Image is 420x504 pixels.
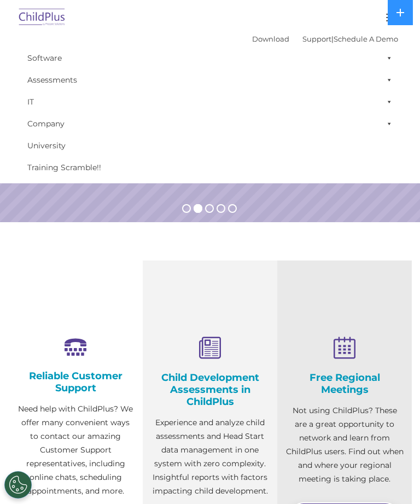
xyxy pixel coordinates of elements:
a: Company [22,113,398,135]
h4: Reliable Customer Support [16,370,135,394]
p: Need help with ChildPlus? We offer many convenient ways to contact our amazing Customer Support r... [16,402,135,498]
a: Support [302,34,331,43]
a: Software [22,47,398,69]
a: IT [22,91,398,113]
a: University [22,135,398,157]
p: Experience and analyze child assessments and Head Start data management in one system with zero c... [151,416,269,498]
a: Schedule A Demo [334,34,398,43]
h4: Child Development Assessments in ChildPlus [151,372,269,408]
button: Cookies Settings [4,471,32,499]
img: ChildPlus by Procare Solutions [16,5,68,31]
font: | [252,34,398,43]
a: Training Scramble!! [22,157,398,178]
a: Download [252,34,289,43]
a: Assessments [22,69,398,91]
h4: Free Regional Meetings [285,372,404,396]
p: Not using ChildPlus? These are a great opportunity to network and learn from ChildPlus users. Fin... [285,404,404,486]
